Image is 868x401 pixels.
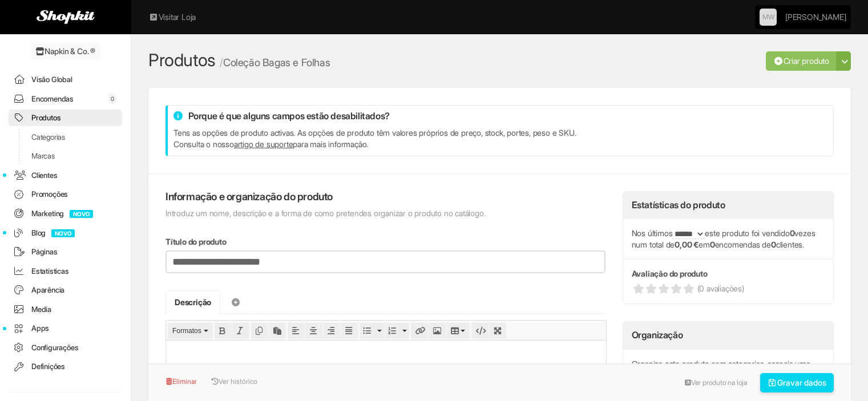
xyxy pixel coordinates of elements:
[341,323,358,339] div: Justify
[766,51,837,71] a: Criar produto
[9,129,122,145] a: Categorias
[269,323,286,339] div: Paste
[411,323,428,339] div: Insert/edit link
[632,330,683,341] h3: Organização
[165,208,605,219] p: Introduz um nome, descrição e a forma de como pretendes organizar o produto no catálogo.
[9,71,122,88] a: Visão Global
[760,9,777,26] a: MW
[9,110,122,126] a: Produtos
[205,373,258,390] button: Ver histórico
[760,373,834,392] button: Gravar dados
[471,323,488,339] div: Source code
[785,6,846,29] a: [PERSON_NAME]
[710,240,715,249] strong: 0
[360,323,384,339] div: Bullet list
[108,94,116,104] span: 0
[220,56,223,68] span: /
[9,263,122,280] a: Estatísticas
[305,323,322,339] div: Align center
[771,240,776,249] strong: 0
[30,43,101,60] a: Napkin & Co. ®
[165,191,605,202] h4: Informação e organização do produto
[632,358,825,381] p: Organiza este produto com categorias, associa uma marca, cria tags e define a sua posição no catá...
[9,167,122,184] a: Clientes
[9,205,122,222] a: MarketingNOVO
[9,186,122,202] a: Promoções
[165,236,227,248] label: Título do produto
[37,10,95,24] img: Shopkit
[234,139,293,149] a: artigo de suporte
[9,91,122,107] a: Encomendas0
[172,327,201,335] span: Formatos
[9,358,122,375] a: Definições
[9,339,122,356] a: Configurações
[173,127,827,150] p: Tens as opções de produto activas. As opções de produto têm valores próprios de preço, stock, por...
[70,210,93,218] span: NOVO
[632,268,708,280] label: Avaliação do produto
[9,148,122,164] a: Marcas
[679,374,753,391] a: Ver produto na loja
[9,320,122,337] a: Apps
[790,228,795,238] strong: 0
[215,323,232,339] div: Bold
[489,323,506,339] div: Fullscreen
[173,111,827,121] h4: Porque é que alguns campos estão desabilitados?
[632,200,725,210] h3: Estatísticas do produto
[429,323,446,339] div: Insert/edit image
[251,323,268,339] div: Copy
[697,283,744,294] span: (0 avaliações)
[51,229,75,237] span: NOVO
[385,323,409,339] div: Numbered list
[632,228,825,250] p: Nos últimos este produto foi vendido vezes num total de em encomendas de clientes.
[9,244,122,260] a: Páginas
[165,290,220,314] a: Descrição
[165,373,203,390] button: Eliminar
[220,56,330,68] small: Coleção Bagas e Folhas
[232,323,249,339] div: Italic
[9,225,122,241] a: BlogNOVO
[9,282,122,298] a: Aparência
[148,11,196,23] a: Visitar Loja
[148,50,216,70] a: Produtos
[323,323,340,339] div: Align right
[446,323,470,339] div: Table
[231,298,241,306] i: Adicionar separador
[288,323,305,339] div: Align left
[9,301,122,318] a: Media
[675,240,699,249] strong: 0,00 €
[632,282,825,295] a: (0 avaliações)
